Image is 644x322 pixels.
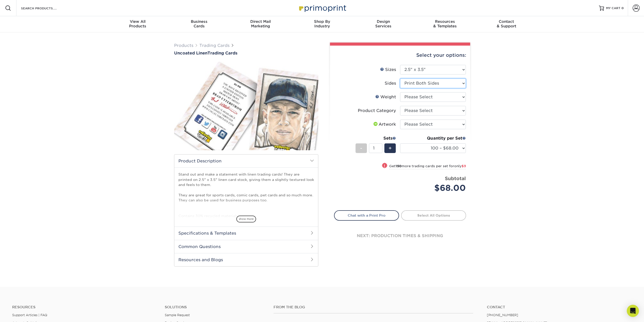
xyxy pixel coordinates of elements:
[380,67,396,73] div: Sizes
[334,221,466,251] div: next: production times & shipping
[291,16,353,32] a: Shop ByIndustry
[353,19,414,24] span: Design
[168,16,230,32] a: BusinessCards
[414,19,476,28] div: & Templates
[358,108,396,114] div: Product Category
[178,172,314,234] p: Stand out and make a statement with linen trading cards! They are printed on 2.5" x 3.5" linen ca...
[385,80,396,86] div: Sides
[291,19,353,24] span: Shop By
[174,43,193,48] a: Products
[396,164,402,168] strong: 150
[360,144,362,152] span: -
[174,253,318,266] h2: Resources and Blogs
[400,135,466,141] div: Quantity per Set
[372,121,396,127] div: Artwork
[487,305,632,309] a: Contact
[230,19,291,24] span: Direct Mail
[174,155,318,167] h2: Product Description
[291,19,353,28] div: Industry
[107,16,169,32] a: View AllProducts
[389,164,466,169] small: Get more trading cards per set for
[606,6,620,10] span: MY CART
[174,240,318,253] h2: Common Questions
[168,19,230,24] span: Business
[174,226,318,240] h2: Specifications & Templates
[168,19,230,28] div: Cards
[476,16,537,32] a: Contact& Support
[107,19,169,28] div: Products
[621,6,624,10] span: 0
[462,164,466,168] span: $3
[20,5,70,11] input: SEARCH PRODUCTS.....
[165,313,190,317] a: Sample Request
[414,19,476,24] span: Resources
[174,51,318,55] a: Uncoated LinenTrading Cards
[236,216,256,222] span: show more
[388,144,392,152] span: +
[384,163,385,168] span: !
[404,182,466,194] div: $68.00
[627,305,639,317] div: Open Intercom Messenger
[1,307,43,320] iframe: Google Customer Reviews
[356,135,396,141] div: Sets
[274,305,473,309] h4: From the Blog
[454,164,466,168] span: only
[401,210,466,220] a: Select All Options
[375,94,396,100] div: Weight
[165,305,266,309] h4: Solutions
[174,51,207,55] span: Uncoated Linen
[353,16,414,32] a: DesignServices
[353,19,414,28] div: Services
[230,19,291,28] div: Marketing
[476,19,537,28] div: & Support
[297,3,347,13] img: Primoprint
[174,51,318,55] h1: Trading Cards
[476,19,537,24] span: Contact
[487,313,518,317] a: [PHONE_NUMBER]
[334,46,466,65] div: Select your options:
[230,16,291,32] a: Direct MailMarketing
[174,56,318,156] img: Uncoated Linen 01
[445,176,466,181] strong: Subtotal
[12,305,157,309] h4: Resources
[334,210,399,220] a: Chat with a Print Pro
[199,43,230,48] a: Trading Cards
[107,19,169,24] span: View All
[414,16,476,32] a: Resources& Templates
